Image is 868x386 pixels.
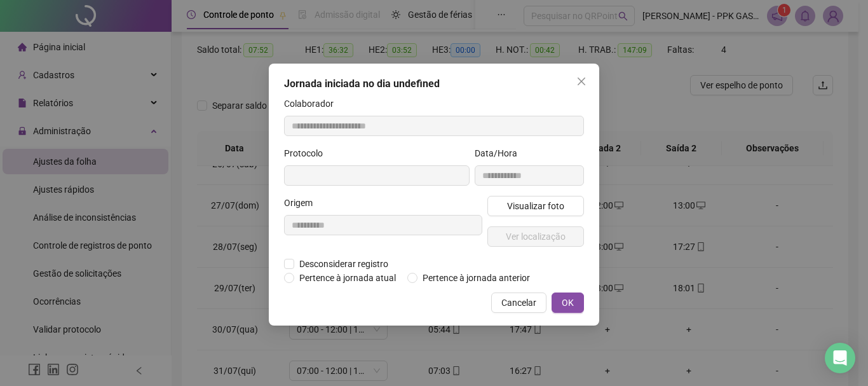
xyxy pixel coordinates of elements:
[501,296,536,310] span: Cancelar
[475,146,526,160] label: Data/Hora
[294,271,401,285] span: Pertence à jornada atual
[507,199,564,213] span: Visualizar foto
[571,71,592,92] button: Close
[417,271,535,285] span: Pertence à jornada anterior
[552,293,584,313] button: OK
[825,343,855,373] div: Open Intercom Messenger
[284,76,584,92] div: Jornada iniciada no dia undefined
[294,257,393,271] span: Desconsiderar registro
[562,296,574,310] span: OK
[284,196,321,210] label: Origem
[487,196,584,216] button: Visualizar foto
[284,97,342,111] label: Colaborador
[284,146,331,160] label: Protocolo
[487,226,584,247] button: Ver localização
[576,76,587,86] span: close
[491,293,546,313] button: Cancelar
